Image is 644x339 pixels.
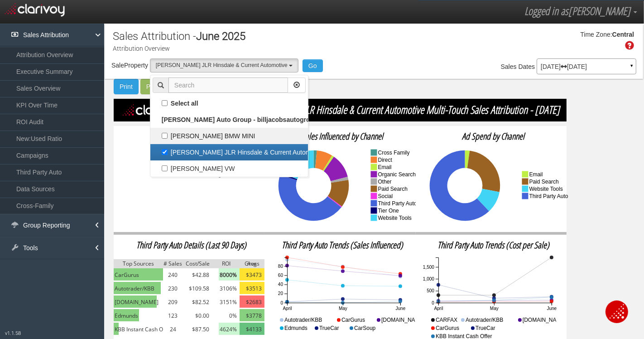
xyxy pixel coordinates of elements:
[114,295,163,309] td: Cars.com
[150,58,298,73] button: [PERSON_NAME] JLR Hinsdale & Current Automotive
[113,30,245,42] h1: Sales Attribution -
[220,271,237,280] span: 8000%
[183,295,212,309] td: $82.52
[115,271,139,280] span: CarGurus
[150,111,308,128] a: [PERSON_NAME] Auto Group - billjacobsautogroup
[529,179,558,185] text: paid search
[240,282,265,294] img: yellow.png
[284,317,322,323] text: Autotrader/KBB
[163,323,183,336] td: 24
[229,311,237,320] span: 0%
[153,97,306,109] label: Select all
[568,3,630,18] span: [PERSON_NAME]
[240,323,265,335] img: dark-green.png
[183,323,212,336] td: $87.50
[240,268,265,281] img: yellow.png
[423,265,434,270] text: 1,500
[628,61,636,75] a: ▼
[418,131,569,141] h2: Ad Spend by Channel
[246,311,262,320] span: $3778
[150,95,308,111] a: Select all
[114,268,163,281] img: green.png
[196,30,219,43] span: June
[284,325,308,331] text: Edmunds
[213,259,240,268] img: grey.png
[153,130,306,142] label: [PERSON_NAME] BMW MINI
[114,282,161,294] img: green.png
[5,1,65,17] img: clarivoy logo
[381,317,425,323] text: [DOMAIN_NAME]
[378,165,392,171] text: email
[278,264,284,269] text: 80
[612,30,634,39] div: Central
[156,62,288,68] span: [PERSON_NAME] JLR Hinsdale & Current Automotive
[519,63,535,70] span: Dates
[107,102,560,117] span: [PERSON_NAME] JLR Hinsdale & Current Automotive Multi-Touch Sales Attribution - [DATE]
[339,306,347,311] text: May
[278,282,284,287] text: 40
[490,306,499,311] text: May
[162,100,168,106] input: Select all
[114,295,157,308] img: green.png
[378,194,393,200] text: social
[150,144,308,160] a: [PERSON_NAME] JLR Hinsdale & Current Automotive
[436,325,459,331] text: CarGurus
[466,317,503,323] text: Autotrader/KBB
[378,201,417,207] text: third party auto
[115,284,154,293] span: Autotrader/KBB
[378,179,392,185] text: other
[518,0,644,22] a: Logged in as[PERSON_NAME]
[319,325,339,331] text: TrueCar
[396,306,406,311] text: June
[427,288,434,293] text: 500
[246,271,262,280] span: $3473
[163,259,183,268] img: grey.png
[116,240,267,250] h2: Third Party Auto Details (Last 90 Days)
[501,63,517,70] span: Sales
[240,259,265,268] img: grey.png
[183,282,212,295] td: $109.58
[378,172,416,178] text: organic search
[115,311,138,320] span: Edmunds
[183,259,212,268] img: grey.png
[219,323,245,335] img: light-green.png
[220,284,237,293] span: 3106%
[423,276,434,281] text: 1,000
[114,79,139,94] button: Print
[153,146,306,158] label: [PERSON_NAME] JLR Hinsdale & Current Automotive
[114,99,567,121] img: black.png
[267,131,418,141] h2: Sales Influenced by Channel
[162,116,318,123] b: [PERSON_NAME] Auto Group - billjacobsautogroup
[577,30,612,39] div: Time Zone:
[168,77,288,93] input: Search
[378,150,410,156] text: cross family
[378,186,408,193] text: paid search
[341,317,365,323] text: CarGurus
[378,208,399,214] text: tier one
[153,163,306,174] label: [PERSON_NAME] VW
[541,63,632,70] p: [DATE] [DATE]
[111,62,124,69] span: Sale
[163,282,183,295] td: 230
[163,268,183,282] td: 240
[524,3,568,18] span: Logged in as
[436,317,457,323] text: CARFAX
[220,298,237,307] span: 3151%
[113,44,303,53] p: Attribution Overview
[114,309,139,321] img: green.png
[434,306,443,311] text: April
[183,309,212,323] td: $0.00
[547,306,557,311] text: June
[303,59,323,72] button: Go
[432,300,434,305] text: 0
[114,282,163,295] td: Autotrader/KBB
[529,194,568,200] text: third party auto
[523,317,566,323] text: [DOMAIN_NAME]
[246,325,262,334] span: $4133
[283,306,292,311] text: April
[114,323,163,336] td: KBB Instant Cash Offer
[219,268,245,281] img: light-green.png
[378,215,412,222] text: website tools
[246,284,262,293] span: $3513
[115,298,159,307] span: [DOMAIN_NAME]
